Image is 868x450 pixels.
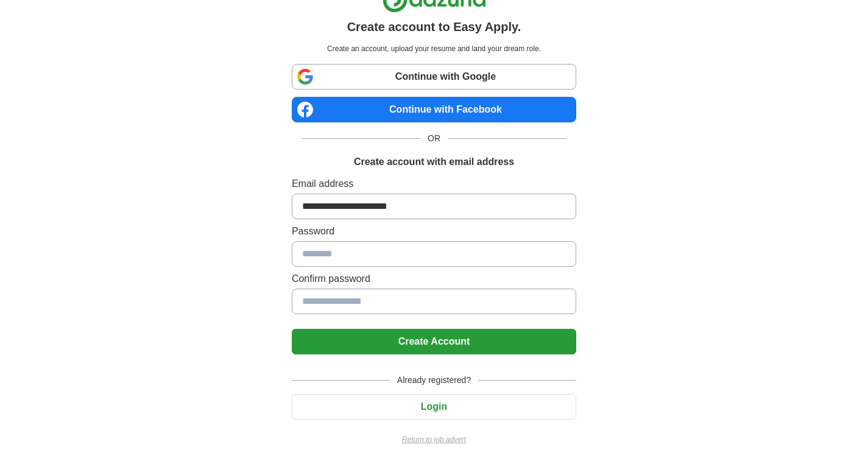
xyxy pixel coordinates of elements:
button: Login [292,394,576,420]
a: Login [292,401,576,412]
span: Already registered? [390,374,478,387]
h1: Create account with email address [354,155,514,169]
label: Email address [292,177,576,191]
label: Password [292,224,576,239]
span: OR [420,132,448,145]
a: Continue with Google [292,64,576,90]
button: Create Account [292,329,576,354]
a: Return to job advert [292,434,576,445]
h1: Create account to Easy Apply. [347,18,521,36]
label: Confirm password [292,272,576,286]
p: Create an account, upload your resume and land your dream role. [294,43,574,54]
a: Continue with Facebook [292,97,576,122]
